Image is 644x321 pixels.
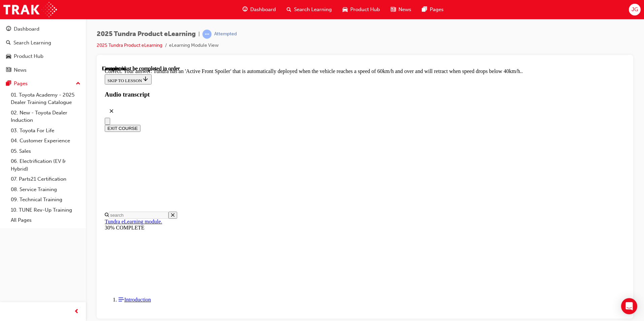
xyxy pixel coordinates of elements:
[5,12,47,17] span: SKIP TO LESSON
[14,25,39,33] div: Dashboard
[398,6,411,13] span: News
[3,64,83,76] a: News
[198,30,200,38] span: |
[8,174,83,184] a: 07. Parts21 Certification
[243,5,248,14] span: guage-icon
[6,26,11,32] span: guage-icon
[3,37,83,49] a: Search Learning
[14,52,43,60] div: Product Hub
[7,146,66,153] input: Search
[250,6,276,13] span: Dashboard
[629,4,641,15] button: JG
[3,9,50,19] button: SKIP TO LESSON
[281,3,337,16] a: search-iconSearch Learning
[8,156,83,174] a: 06. Electrification (EV & Hybrid)
[8,215,83,225] a: All Pages
[3,3,523,9] div: Correct. Your answer: Tundra has an 'Active Front Spoiler' that is automatically deployed when th...
[3,50,83,63] a: Product Hub
[97,42,162,48] a: 2025 Tundra Product eLearning
[287,5,291,14] span: search-icon
[6,67,11,73] span: news-icon
[621,298,637,314] div: Open Intercom Messenger
[3,159,523,165] div: 30% COMPLETE
[14,80,28,87] div: Pages
[8,205,83,215] a: 10. TUNE Rev-Up Training
[3,77,83,90] button: Pages
[6,53,11,60] span: car-icon
[422,5,427,14] span: pages-icon
[8,136,83,146] a: 04. Customer Experience
[430,6,444,13] span: Pages
[3,153,60,159] a: Tundra eLearning module.
[350,6,380,13] span: Product Hub
[14,66,27,74] div: News
[66,146,75,153] button: Close search menu
[74,308,79,316] span: prev-icon
[6,81,11,87] span: pages-icon
[8,184,83,195] a: 08. Service Training
[97,30,196,38] span: 2025 Tundra Product eLearning
[3,22,83,77] button: DashboardSearch LearningProduct HubNews
[8,194,83,205] a: 09. Technical Training
[169,42,219,49] li: eLearning Module View
[3,25,523,33] h3: Audio transcript
[3,2,57,17] img: Trak
[632,6,638,13] span: JG
[76,79,80,88] span: up-icon
[385,3,417,16] a: news-iconNews
[3,59,38,66] button: EXIT COURSE
[8,126,83,136] a: 03. Toyota For Life
[294,6,332,13] span: Search Learning
[417,3,449,16] a: pages-iconPages
[6,40,11,46] span: search-icon
[8,90,83,108] a: 01. Toyota Academy - 2025 Dealer Training Catalogue
[337,3,385,16] a: car-iconProduct Hub
[202,30,212,39] span: learningRecordVerb_ATTEMPT-icon
[8,146,83,156] a: 05. Sales
[214,31,237,37] div: Attempted
[343,5,348,14] span: car-icon
[391,5,396,14] span: news-icon
[237,3,281,16] a: guage-iconDashboard
[3,39,16,52] button: Close audio transcript panel
[3,52,8,59] button: Close navigation menu
[13,39,51,47] div: Search Learning
[3,23,83,35] a: Dashboard
[8,108,83,126] a: 02. New - Toyota Dealer Induction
